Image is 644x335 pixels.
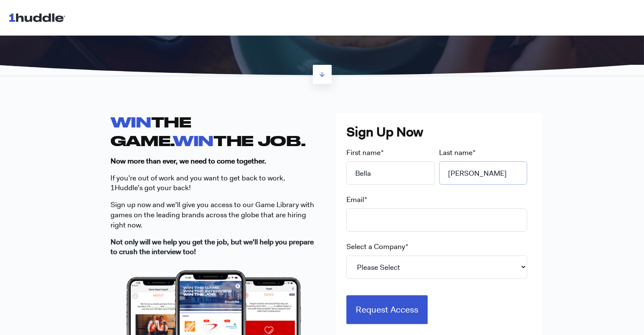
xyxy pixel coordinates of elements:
span: Last name [439,148,473,157]
span: Email [346,195,364,204]
h3: Sign Up Now [346,123,531,141]
span: First name [346,148,381,157]
p: S [111,200,317,230]
strong: Not only will we help you get the job, but we'll help you prepare to crush the interview too! [111,237,314,257]
span: WIN [173,132,213,149]
img: 1huddle [8,9,69,25]
span: If you’re out of work and you want to get back to work, 1Huddle’s got your back! [111,173,285,193]
input: Request Access [346,295,428,324]
strong: Now more than ever, we need to come together. [111,156,266,166]
span: Select a Company [346,242,405,251]
strong: THE GAME. THE JOB. [111,114,306,148]
span: ign up now and we'll give you access to our Game Library with games on the leading brands across ... [111,200,314,230]
span: WIN [111,114,151,130]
